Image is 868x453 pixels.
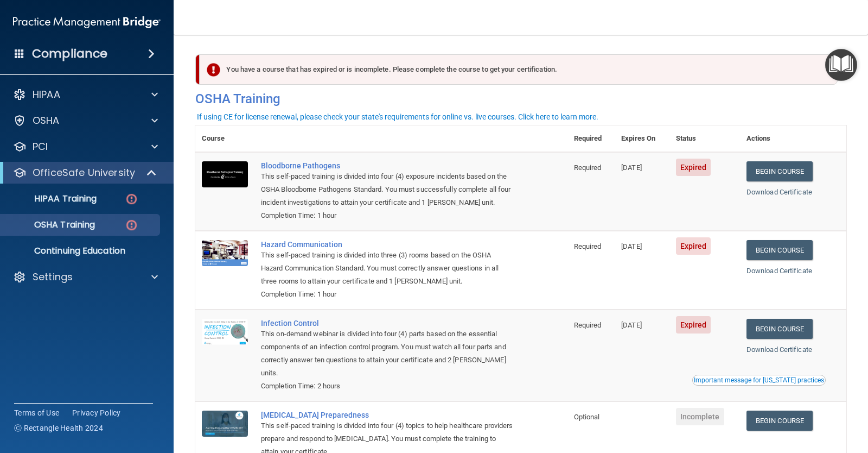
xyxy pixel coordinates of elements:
[261,240,513,249] a: Hazard Communication
[14,423,103,433] span: Ⓒ Rectangle Health 2024
[574,242,602,250] span: Required
[676,408,724,425] span: Incomplete
[574,321,602,329] span: Required
[195,91,846,106] h4: OSHA Training
[825,49,857,81] button: Open Resource Center
[669,125,740,152] th: Status
[13,140,158,153] a: PCI
[676,237,711,255] span: Expired
[574,413,600,421] span: Optional
[746,240,813,260] a: Begin Course
[621,242,642,250] span: [DATE]
[621,163,642,172] span: [DATE]
[261,380,513,393] div: Completion Time: 2 hours
[7,246,155,256] p: Continuing Education
[261,411,513,419] a: [MEDICAL_DATA] Preparedness
[125,218,138,232] img: danger-circle.6113f641.png
[33,140,48,153] p: PCI
[13,270,158,284] a: Settings
[261,161,513,170] a: Bloodborne Pathogens
[13,88,158,101] a: HIPAA
[621,321,642,329] span: [DATE]
[261,209,513,222] div: Completion Time: 1 hour
[746,319,813,339] a: Begin Course
[746,188,812,196] a: Download Certificate
[261,170,513,209] div: This self-paced training is divided into four (4) exposure incidents based on the OSHA Bloodborne...
[207,63,220,77] img: exclamation-circle-solid-danger.72ef9ffc.png
[33,166,135,179] p: OfficeSafe University
[261,319,513,328] a: Infection Control
[746,267,812,275] a: Download Certificate
[676,316,711,334] span: Expired
[615,125,669,152] th: Expires On
[7,193,97,204] p: HIPAA Training
[33,88,60,101] p: HIPAA
[195,125,254,152] th: Course
[32,46,107,61] h4: Compliance
[676,159,711,176] span: Expired
[746,345,812,354] a: Download Certificate
[195,111,600,122] button: If using CE for license renewal, please check your state's requirements for online vs. live cours...
[694,377,824,383] div: Important message for [US_STATE] practices
[197,113,598,121] div: If using CE for license renewal, please check your state's requirements for online vs. live cours...
[33,270,73,284] p: Settings
[13,166,157,179] a: OfficeSafe University
[7,219,95,230] p: OSHA Training
[13,11,161,33] img: PMB logo
[125,192,138,206] img: danger-circle.6113f641.png
[746,411,813,431] a: Begin Course
[72,407,121,418] a: Privacy Policy
[746,161,813,181] a: Begin Course
[261,288,513,301] div: Completion Time: 1 hour
[574,163,602,172] span: Required
[200,54,838,85] div: You have a course that has expired or is incomplete. Please complete the course to get your certi...
[14,407,59,418] a: Terms of Use
[740,125,846,152] th: Actions
[261,249,513,288] div: This self-paced training is divided into three (3) rooms based on the OSHA Hazard Communication S...
[13,114,158,127] a: OSHA
[261,328,513,380] div: This on-demand webinar is divided into four (4) parts based on the essential components of an inf...
[33,114,60,127] p: OSHA
[567,125,615,152] th: Required
[692,375,826,386] button: Read this if you are a dental practitioner in the state of CA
